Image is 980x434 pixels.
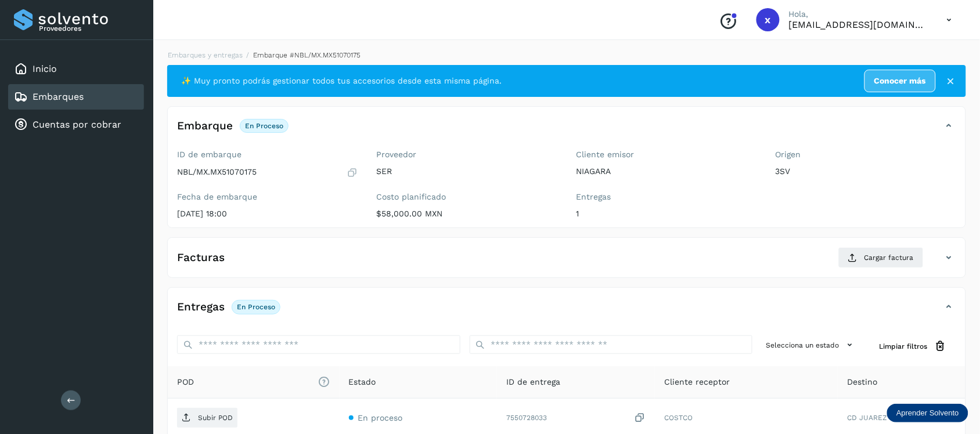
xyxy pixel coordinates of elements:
[506,376,560,388] span: ID de entrega
[576,167,757,176] p: NIAGARA
[576,192,757,202] label: Entregas
[177,376,330,388] span: POD
[167,50,966,60] nav: breadcrumb
[377,167,558,176] p: SER
[864,70,936,92] a: Conocer más
[847,376,877,388] span: Destino
[237,303,275,311] p: En proceso
[168,116,965,145] div: EmbarqueEn proceso
[576,150,757,160] label: Cliente emisor
[39,24,139,32] p: Proveedores
[177,167,257,177] p: NBL/MX.MX51070175
[838,247,924,268] button: Cargar factura
[887,404,968,422] div: Aprender Solvento
[864,252,914,263] span: Cargar factura
[245,122,283,130] p: En proceso
[358,413,403,422] span: En proceso
[198,414,233,422] p: Subir POD
[177,408,237,428] button: Subir POD
[168,297,965,326] div: EntregasEn proceso
[177,150,358,160] label: ID de embarque
[789,19,928,30] p: xmgm@transportesser.com.mx
[33,119,121,130] a: Cuentas por cobrar
[377,150,558,160] label: Proveedor
[8,56,144,82] div: Inicio
[896,408,959,418] p: Aprender Solvento
[8,112,144,138] div: Cuentas por cobrar
[776,150,957,160] label: Origen
[789,9,928,19] p: Hola,
[181,75,502,87] span: ✨ Muy pronto podrás gestionar todos tus accesorios desde esta misma página.
[377,192,558,202] label: Costo planificado
[177,209,358,219] p: [DATE] 18:00
[880,341,928,352] span: Limpiar filtros
[576,209,757,219] p: 1
[762,335,861,355] button: Selecciona un estado
[8,84,144,110] div: Embarques
[377,209,558,219] p: $58,000.00 MXN
[253,51,361,59] span: Embarque #NBL/MX.MX51070175
[168,51,243,59] a: Embarques y entregas
[177,120,233,133] h4: Embarque
[664,376,730,388] span: Cliente receptor
[349,376,376,388] span: Estado
[33,91,84,102] a: Embarques
[33,63,57,74] a: Inicio
[776,167,957,176] p: 3SV
[870,335,956,357] button: Limpiar filtros
[177,192,358,202] label: Fecha de embarque
[177,301,225,314] h4: Entregas
[506,412,646,424] div: 7550728033
[177,251,225,265] h4: Facturas
[168,247,965,277] div: FacturasCargar factura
